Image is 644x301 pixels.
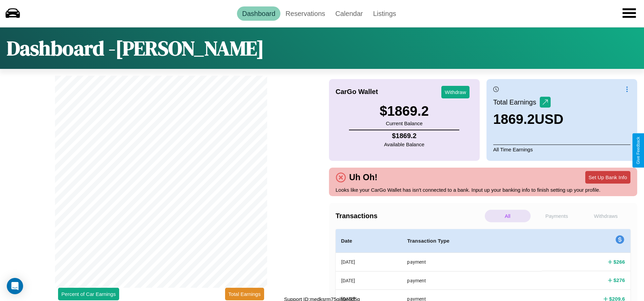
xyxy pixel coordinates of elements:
[493,112,564,127] h3: 1869.2 USD
[534,210,580,222] p: Payments
[493,145,630,154] p: All Time Earnings
[58,288,119,300] button: Percent of Car Earnings
[380,119,429,128] p: Current Balance
[7,34,264,62] h1: Dashboard - [PERSON_NAME]
[583,210,629,222] p: Withdraws
[346,172,381,182] h4: Uh Oh!
[341,237,397,245] h4: Date
[485,210,531,222] p: All
[280,6,330,21] a: Reservations
[225,288,264,300] button: Total Earnings
[384,140,424,149] p: Available Balance
[330,6,368,21] a: Calendar
[493,96,540,108] p: Total Earnings
[384,132,424,140] h4: $ 1869.2
[585,171,630,184] button: Set Up Bank Info
[402,271,542,289] th: payment
[368,6,401,21] a: Listings
[336,271,402,289] th: [DATE]
[636,137,641,164] div: Give Feedback
[336,88,378,96] h4: CarGo Wallet
[336,212,483,220] h4: Transactions
[613,277,625,284] h4: $ 276
[407,237,536,245] h4: Transaction Type
[7,278,23,294] div: Open Intercom Messenger
[237,6,280,21] a: Dashboard
[336,253,402,271] th: [DATE]
[380,104,429,119] h3: $ 1869.2
[336,185,631,194] p: Looks like your CarGo Wallet has isn't connected to a bank. Input up your banking info to finish ...
[441,86,470,98] button: Withdraw
[613,258,625,265] h4: $ 266
[402,253,542,271] th: payment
